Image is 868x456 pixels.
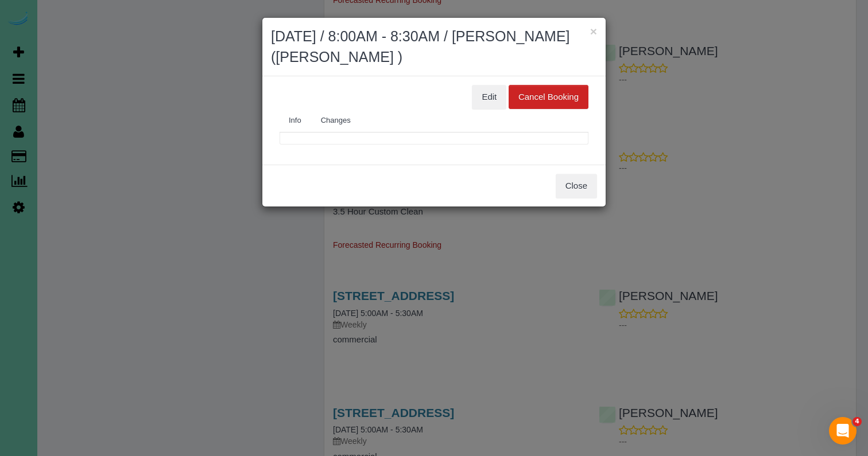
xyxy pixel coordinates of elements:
[321,116,351,124] span: Changes
[312,109,360,132] a: Changes
[472,85,506,109] button: Edit
[829,417,857,445] iframe: Intercom live chat
[590,25,597,37] button: ×
[280,109,311,132] a: Info
[852,417,862,426] span: 4
[509,85,588,109] button: Cancel Booking
[271,26,597,67] h2: [DATE] / 8:00AM - 8:30AM / [PERSON_NAME] ([PERSON_NAME] )
[556,174,597,198] button: Close
[289,116,301,124] span: Info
